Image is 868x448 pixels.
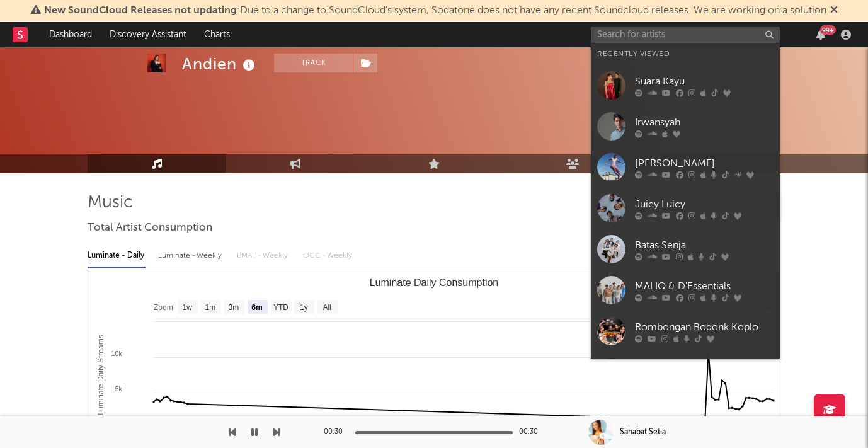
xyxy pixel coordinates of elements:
a: The [PERSON_NAME] [591,352,780,393]
text: Luminate Daily Consumption [370,277,499,288]
text: 10k [111,350,122,357]
div: [PERSON_NAME] [635,156,774,171]
a: Rombongan Bodonk Koplo [591,311,780,352]
div: 00:30 [519,425,544,440]
text: 3m [229,303,239,312]
a: Irwansyah [591,106,780,147]
div: MALIQ & D'Essentials [635,279,774,294]
a: Discovery Assistant [101,22,195,47]
div: Rombongan Bodonk Koplo [635,319,774,335]
text: Zoom [154,303,173,312]
div: 99 + [820,25,836,35]
div: Juicy Luicy [635,197,774,212]
span: New SoundCloud Releases not updating [44,6,237,16]
text: 1m [205,303,216,312]
a: Suara Kayu [591,65,780,106]
div: Luminate - Daily [88,245,146,267]
input: Search for artists [591,27,780,43]
div: Recently Viewed [597,47,774,62]
text: 5k [115,385,122,393]
div: 00:30 [324,425,349,440]
text: All [323,303,331,312]
a: Charts [195,22,239,47]
a: MALIQ & D'Essentials [591,270,780,311]
text: 1y [300,303,308,312]
text: 1w [183,303,193,312]
div: Batas Senja [635,238,774,253]
text: 6m [251,303,262,312]
div: Sahabat Setia [620,427,666,438]
text: YTD [273,303,288,312]
text: Luminate Daily Streams [96,335,105,415]
div: Irwansyah [635,115,774,130]
a: Dashboard [40,22,101,47]
a: [PERSON_NAME] [591,147,780,188]
div: Suara Kayu [635,74,774,89]
a: Juicy Luicy [591,188,780,229]
span: : Due to a change to SoundCloud's system, Sodatone does not have any recent Soundcloud releases. ... [44,6,826,16]
span: Dismiss [830,6,838,16]
div: Luminate - Weekly [158,245,224,267]
div: Andien [182,54,258,74]
button: 99+ [816,30,825,40]
span: Total Artist Consumption [88,221,212,236]
a: Batas Senja [591,229,780,270]
button: Track [274,54,353,72]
